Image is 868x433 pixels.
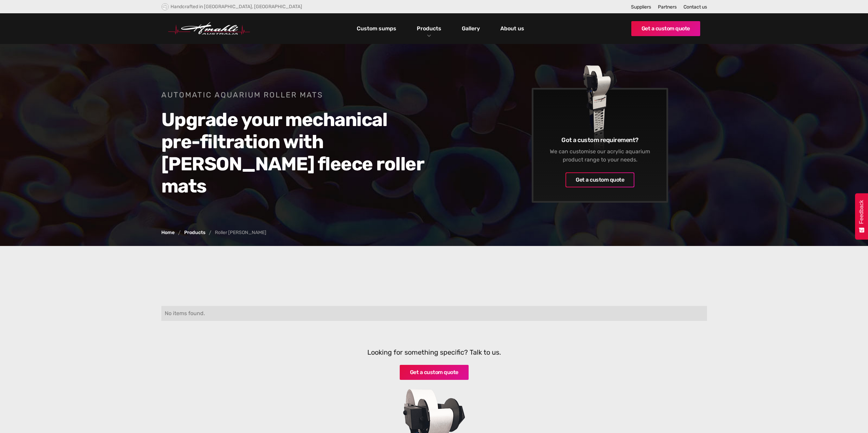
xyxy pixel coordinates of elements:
h6: Got a custom requirement? [544,136,656,144]
a: home [168,22,250,35]
h2: Upgrade your mechanical pre-filtration with [PERSON_NAME] fleece roller mats [161,109,424,197]
div: No items found. [165,309,704,318]
div: We can customise our acrylic aquarium product range to your needs. [544,148,656,164]
a: Get a custom quote [631,21,700,36]
a: Get a custom quote [565,172,634,187]
a: Get a custom quote [400,365,469,380]
div: Handcrafted in [GEOGRAPHIC_DATA], [GEOGRAPHIC_DATA] [171,4,302,10]
a: Gallery [460,23,482,34]
img: Hmahli Australia Logo [168,22,250,35]
div: Products [412,13,446,44]
a: Partners [658,4,677,10]
img: Roller mats [544,56,656,156]
button: Feedback - Show survey [855,193,868,239]
a: Products [184,230,205,235]
a: Suppliers [631,4,651,10]
a: About us [499,23,526,34]
a: Home [161,230,175,235]
a: Custom sumps [355,23,398,34]
div: Roller [PERSON_NAME] [215,230,266,235]
div: Get a custom quote [576,176,624,184]
span: Feedback [858,200,865,224]
h1: Automatic aquarium roller mats [161,90,424,100]
a: Products [415,24,443,33]
h5: Looking for something specific? Talk to us. [303,348,565,356]
a: Contact us [683,4,707,10]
